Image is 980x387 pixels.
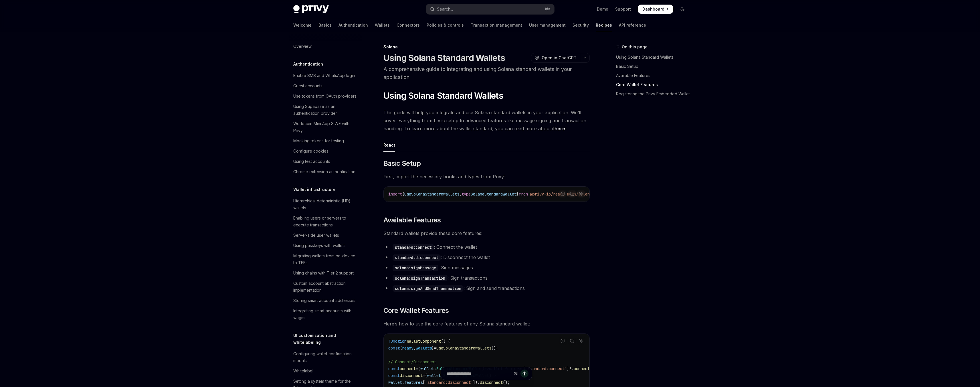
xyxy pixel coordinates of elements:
[293,103,359,117] div: Using Supabase as an authentication provider
[471,191,516,197] span: SolanaStandardWallet
[622,44,648,50] span: On this page
[531,53,580,63] button: Open in ChatGPT
[293,280,359,294] div: Custom account abstraction implementation
[293,252,359,266] div: Migrating wallets from on-device to TEEs
[388,191,402,197] span: import
[402,191,404,197] span: {
[383,253,590,261] li: : Disconnect the wallet
[383,274,590,282] li: : Sign transactions
[615,6,631,12] a: Support
[616,71,692,80] a: Available Features
[577,190,585,198] button: Ask AI
[383,53,505,63] h1: Using Solana Standard Wallets
[404,191,459,197] span: useSolanaStandardWallets
[289,268,362,278] a: Using chains with Tier 2 support
[293,297,355,304] div: Storing smart account addresses
[293,18,312,32] a: Welcome
[383,138,395,152] div: React
[413,345,416,351] span: ,
[400,345,402,351] span: {
[528,191,594,197] span: '@privy-io/react-auth/solana'
[289,349,362,366] a: Configuring wallet confirmation modals
[402,345,413,351] span: ready
[289,70,362,81] a: Enable SMS and WhatsApp login
[577,337,585,345] button: Ask AI
[383,229,590,237] span: Standard wallets provide these core features:
[293,215,359,228] div: Enabling users or servers to execute transactions
[447,367,512,380] input: Ask a question...
[293,198,359,211] div: Hierarchical deterministic (HD) wallets
[293,148,328,155] div: Configure cookies
[293,120,359,134] div: Worldcoin Mini App SIWE with Privy
[318,18,332,32] a: Basics
[293,158,330,165] div: Using test accounts
[393,265,438,271] code: solana:signMessage
[289,119,362,136] a: Worldcoin Mini App SIWE with Privy
[616,62,692,71] a: Basic Setup
[388,359,436,364] span: // Connect/Disconnect
[388,345,400,351] span: const
[616,53,692,62] a: Using Solana Standard Wallets
[427,18,464,32] a: Policies & controls
[393,254,441,261] code: standard:disconnect
[436,345,491,351] span: useSolanaStandardWallets
[616,89,692,98] a: Registering the Privy Embedded Wallet
[383,306,449,315] span: Core Wallet Features
[416,345,432,351] span: wallets
[491,345,498,351] span: ();
[289,136,362,146] a: Mocking tokens for testing
[516,191,519,197] span: }
[393,285,464,292] code: solana:signAndSendTransaction
[568,190,576,198] button: Copy the contents from the code block
[289,196,362,213] a: Hierarchical deterministic (HD) wallets
[289,167,362,177] a: Chrome extension authentication
[616,80,692,89] a: Core Wallet Features
[529,18,566,32] a: User management
[289,213,362,230] a: Enabling users or servers to execute transactions
[289,230,362,240] a: Server-side user wallets
[293,168,355,175] div: Chrome extension authentication
[289,101,362,119] a: Using Supabase as an authentication provider
[293,270,354,277] div: Using chains with Tier 2 support
[393,244,434,250] code: standard:connect
[471,18,522,32] a: Transaction management
[293,186,336,193] h5: Wallet infrastructure
[383,243,590,251] li: : Connect the wallet
[383,320,590,328] span: Here’s how to use the core features of any Solana standard wallet:
[426,4,554,14] button: Open search
[289,366,362,376] a: Whitelabel
[573,18,589,32] a: Security
[559,337,567,345] button: Report incorrect code
[383,65,590,81] p: A comprehensive guide to integrating and using Solana standard wallets in your application
[388,339,407,344] span: function
[289,156,362,167] a: Using test accounts
[293,82,322,89] div: Guest accounts
[383,216,441,225] span: Available Features
[545,7,551,11] span: ⌘ K
[383,44,590,50] div: Solana
[434,345,436,351] span: =
[383,173,590,181] span: First, import the necessary hooks and types from Privy:
[462,191,471,197] span: type
[289,81,362,91] a: Guest accounts
[383,264,590,272] li: : Sign messages
[289,146,362,156] a: Configure cookies
[293,137,344,144] div: Mocking tokens for testing
[383,284,590,292] li: : Sign and send transactions
[407,339,441,344] span: WalletComponent
[678,5,687,14] button: Toggle dark mode
[383,108,590,133] span: This guide will help you integrate and use Solana standard wallets in your application. We’ll cov...
[596,18,612,32] a: Recipes
[383,90,503,101] span: Using Solana Standard Wallets
[441,339,450,344] span: () {
[597,6,608,12] a: Demo
[293,5,329,13] img: dark logo
[289,251,362,268] a: Migrating wallets from on-device to TEEs
[289,295,362,306] a: Storing smart account addresses
[375,18,390,32] a: Wallets
[289,278,362,295] a: Custom account abstraction implementation
[289,306,362,323] a: Integrating smart accounts with wagmi
[432,345,434,351] span: }
[393,275,448,281] code: solana:signTransaction
[397,18,420,32] a: Connectors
